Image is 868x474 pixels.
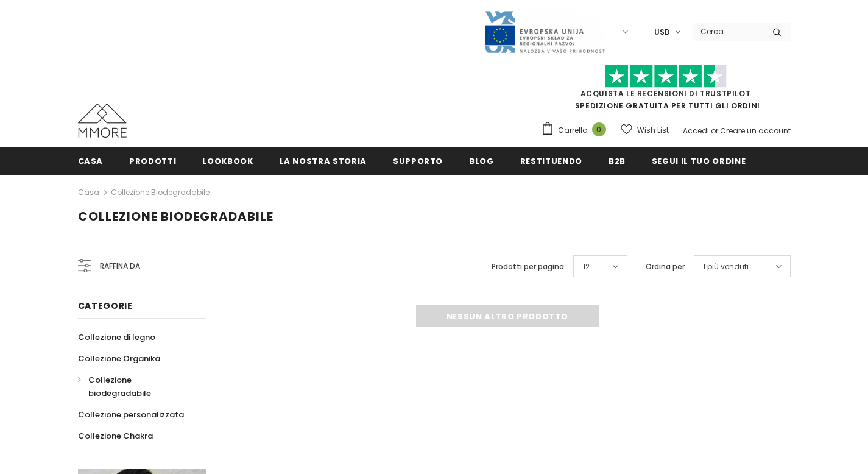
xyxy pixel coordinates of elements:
a: Prodotti [129,147,176,174]
input: Search Site [693,23,763,40]
label: Ordina per [646,261,685,273]
a: Carrello 0 [541,121,612,140]
span: USD [654,26,670,38]
a: Restituendo [520,147,582,174]
a: Casa [78,147,104,174]
a: Collezione biodegradabile [78,369,192,404]
img: Casi MMORE [78,104,127,138]
a: supporto [393,147,443,174]
span: Categorie [78,300,133,312]
a: B2B [609,147,626,174]
a: Lookbook [202,147,253,174]
img: Fidati di Pilot Stars [605,65,727,88]
span: supporto [393,155,443,167]
a: Creare un account [720,126,791,136]
a: Collezione di legno [78,327,155,348]
span: Collezione biodegradabile [88,374,151,399]
span: Collezione di legno [78,331,155,343]
a: Casa [78,185,99,200]
span: La nostra storia [280,155,367,167]
span: Raffina da [100,260,140,273]
span: Collezione personalizzata [78,409,184,420]
img: Javni Razpis [484,10,605,54]
span: Wish List [637,124,669,136]
a: Acquista le recensioni di TrustPilot [580,88,751,99]
a: La nostra storia [280,147,367,174]
a: Segui il tuo ordine [652,147,746,174]
span: 12 [583,261,590,273]
span: Prodotti [129,155,176,167]
span: Segui il tuo ordine [652,155,746,167]
span: 0 [592,122,606,136]
a: Collezione personalizzata [78,404,184,425]
a: Collezione Chakra [78,425,153,447]
a: Collezione biodegradabile [111,187,210,197]
span: Collezione biodegradabile [78,208,273,225]
span: Restituendo [520,155,582,167]
span: Casa [78,155,104,167]
span: Collezione Chakra [78,430,153,442]
span: Collezione Organika [78,353,160,364]
a: Collezione Organika [78,348,160,369]
a: Accedi [683,126,709,136]
a: Blog [469,147,494,174]
span: Carrello [558,124,587,136]
span: Lookbook [202,155,253,167]
a: Wish List [621,119,669,141]
span: Blog [469,155,494,167]
span: B2B [609,155,626,167]
a: Javni Razpis [484,26,605,37]
span: SPEDIZIONE GRATUITA PER TUTTI GLI ORDINI [541,70,791,111]
label: Prodotti per pagina [492,261,564,273]
span: or [711,126,718,136]
span: I più venduti [704,261,749,273]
